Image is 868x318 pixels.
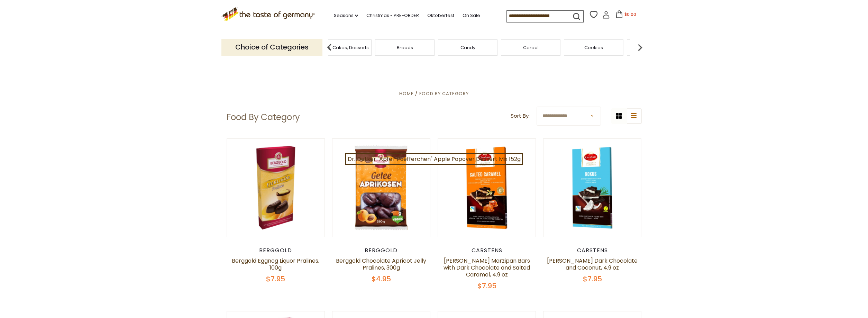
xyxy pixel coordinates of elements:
[397,45,413,50] a: Breads
[221,39,322,56] p: Choice of Categories
[427,12,454,19] a: Oktoberfest
[419,90,469,97] a: Food By Category
[232,257,319,272] a: Berggold Eggnog Liquor Pralines, 100g
[336,257,426,272] a: Berggold Chocolate Apricot Jelly Pralines, 300g
[523,45,539,50] a: Cereal
[315,45,369,50] a: Baking, Cakes, Desserts
[227,247,325,254] div: Berggold
[543,247,642,254] div: Carstens
[624,11,636,17] span: $0.00
[547,257,638,272] a: [PERSON_NAME] Dark Chocolate and Coconut, 4.9 oz
[399,90,414,97] a: Home
[438,247,536,254] div: Carstens
[266,274,285,284] span: $7.95
[463,12,480,19] a: On Sale
[511,112,530,120] label: Sort By:
[372,274,391,284] span: $4.95
[227,112,300,122] h1: Food By Category
[366,12,419,19] a: Christmas - PRE-ORDER
[227,139,325,237] img: Berggold Eggnog Liquor Pralines, 100g
[460,45,475,50] a: Candy
[332,139,430,237] img: Berggold Chocolate Apricot Jelly Pralines, 300g
[332,247,431,254] div: Berggold
[334,12,358,19] a: Seasons
[611,10,641,21] button: $0.00
[345,153,523,165] a: Dr. Oetker "Apfel-Puefferchen" Apple Popover Dessert Mix 152g
[322,40,336,54] img: previous arrow
[444,257,530,279] a: [PERSON_NAME] Marzipan Bars with Dark Chocolate and Salted Caramel, 4.9 oz
[633,40,647,54] img: next arrow
[584,45,603,50] a: Cookies
[477,281,496,291] span: $7.95
[438,139,536,237] img: Carstens Luebecker Marzipan Bars with Dark Chocolate and Salted Caramel, 4.9 oz
[543,139,641,237] img: Carstens Luebecker Dark Chocolate and Coconut, 4.9 oz
[583,274,602,284] span: $7.95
